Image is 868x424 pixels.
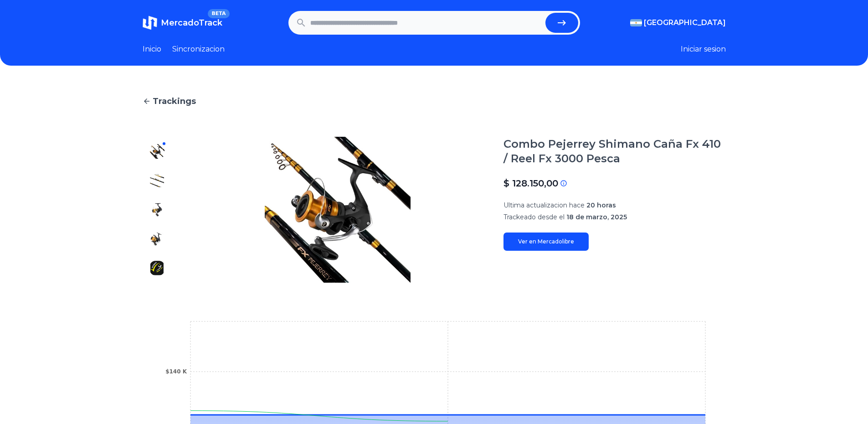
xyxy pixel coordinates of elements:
[503,137,726,166] h1: Combo Pejerrey Shimano Caña Fx 410 / Reel Fx 3000 Pesca
[150,202,164,217] img: Combo Pejerrey Shimano Caña Fx 410 / Reel Fx 3000 Pesca
[153,95,196,108] span: Trackings
[503,213,565,221] span: Trackeado desde el
[143,16,157,30] img: MercadoTrack
[150,144,164,159] img: Combo Pejerrey Shimano Caña Fx 410 / Reel Fx 3000 Pesca
[150,173,164,188] img: Combo Pejerrey Shimano Caña Fx 410 / Reel Fx 3000 Pesca
[165,368,187,375] tspan: $140 K
[586,201,616,209] span: 20 horas
[630,19,642,26] img: Argentina
[681,44,726,55] button: Iniciar sesion
[150,261,164,275] img: Combo Pejerrey Shimano Caña Fx 410 / Reel Fx 3000 Pesca
[503,177,558,190] p: $ 128.150,00
[190,137,485,283] img: Combo Pejerrey Shimano Caña Fx 410 / Reel Fx 3000 Pesca
[630,17,726,28] button: [GEOGRAPHIC_DATA]
[143,16,222,30] a: MercadoTrackBETA
[208,9,229,18] span: BETA
[172,44,225,55] a: Sincronizacion
[503,201,585,209] span: Ultima actualizacion hace
[143,95,726,108] a: Trackings
[150,232,164,246] img: Combo Pejerrey Shimano Caña Fx 410 / Reel Fx 3000 Pesca
[161,18,222,28] span: MercadoTrack
[143,44,161,55] a: Inicio
[503,233,589,251] a: Ver en Mercadolibre
[566,213,627,221] span: 18 de marzo, 2025
[644,17,726,28] span: [GEOGRAPHIC_DATA]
